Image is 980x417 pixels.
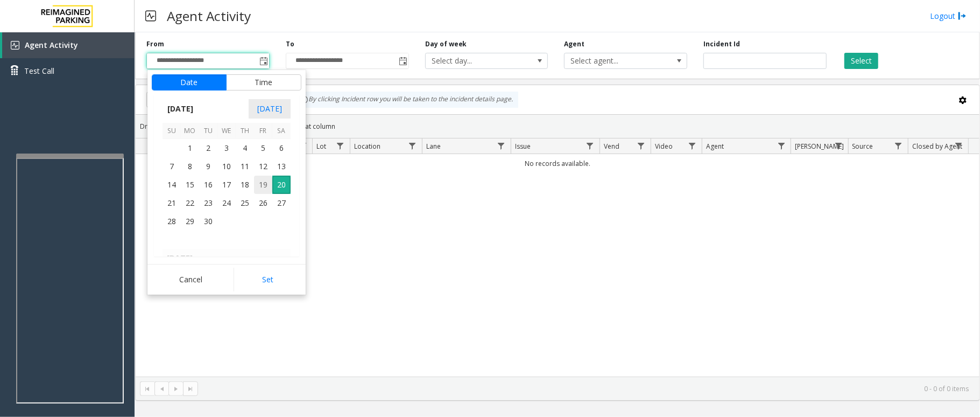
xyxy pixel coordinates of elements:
[655,142,673,151] span: Video
[136,138,979,377] div: Data table
[181,176,199,194] td: Monday, September 15, 2025
[163,123,181,140] th: Su
[257,53,269,68] span: Toggle popup
[217,194,236,212] td: Wednesday, September 24, 2025
[236,176,254,194] span: 18
[844,53,878,69] button: Select
[774,138,788,153] a: Agent Filter Menu
[272,194,291,212] td: Saturday, September 27, 2025
[795,142,844,151] span: [PERSON_NAME]
[217,157,236,176] td: Wednesday, September 10, 2025
[199,212,217,231] td: Tuesday, September 30, 2025
[951,138,966,153] a: Closed by Agent Filter Menu
[236,139,254,157] td: Thursday, September 4, 2025
[217,123,236,140] th: We
[685,138,700,153] a: Video Filter Menu
[217,139,236,157] span: 3
[254,176,272,194] span: 19
[146,39,164,49] label: From
[163,249,291,267] th: [DATE]
[236,123,254,140] th: Th
[397,53,408,68] span: Toggle popup
[2,32,135,58] a: Agent Activity
[852,142,873,151] span: Source
[217,176,236,194] td: Wednesday, September 17, 2025
[286,39,294,49] label: To
[236,157,254,176] span: 11
[583,138,597,153] a: Issue Filter Menu
[181,194,199,212] td: Monday, September 22, 2025
[254,176,272,194] td: Friday, September 19, 2025
[272,123,291,140] th: Sa
[181,157,199,176] span: 8
[181,176,199,194] span: 15
[912,142,962,151] span: Closed by Agent
[181,123,199,140] th: Mo
[254,123,272,140] th: Fr
[161,3,256,29] h3: Agent Activity
[163,157,181,176] td: Sunday, September 7, 2025
[199,212,217,231] span: 30
[254,157,272,176] td: Friday, September 12, 2025
[217,194,236,212] span: 24
[25,40,78,50] span: Agent Activity
[706,142,724,151] span: Agent
[317,142,327,151] span: Lot
[181,194,199,212] span: 22
[152,268,231,291] button: Cancel
[254,157,272,176] span: 12
[703,39,740,49] label: Incident Id
[136,117,979,136] div: Drag a column header and drop it here to group by that column
[254,194,272,212] span: 26
[272,157,291,176] span: 13
[565,53,662,68] span: Select agent...
[634,138,648,153] a: Vend Filter Menu
[272,139,291,157] td: Saturday, September 6, 2025
[181,212,199,231] td: Monday, September 29, 2025
[254,194,272,212] td: Friday, September 26, 2025
[181,157,199,176] td: Monday, September 8, 2025
[405,138,420,153] a: Location Filter Menu
[163,101,198,117] span: [DATE]
[891,138,906,153] a: Source Filter Menu
[234,268,301,291] button: Set
[930,10,967,22] a: Logout
[199,194,217,212] span: 23
[294,92,518,108] div: By clicking Incident row you will be taken to the incident details page.
[515,142,531,151] span: Issue
[254,139,272,157] td: Friday, September 5, 2025
[831,138,845,153] a: Parker Filter Menu
[24,65,54,77] span: Test Call
[333,138,347,153] a: Lot Filter Menu
[217,176,236,194] span: 17
[199,123,217,140] th: Tu
[11,41,19,50] img: 'icon'
[199,157,217,176] td: Tuesday, September 9, 2025
[199,139,217,157] td: Tuesday, September 2, 2025
[249,99,291,119] span: [DATE]
[163,212,181,231] td: Sunday, September 28, 2025
[354,142,380,151] span: Location
[217,157,236,176] span: 10
[272,139,291,157] span: 6
[163,176,181,194] td: Sunday, September 14, 2025
[181,139,199,157] td: Monday, September 1, 2025
[226,74,301,91] button: Time tab
[205,384,969,393] kendo-pager-info: 0 - 0 of 0 items
[145,3,156,29] img: pageIcon
[426,53,523,68] span: Select day...
[425,39,467,49] label: Day of week
[163,212,181,231] span: 28
[958,10,967,22] img: logout
[426,142,441,151] span: Lane
[199,176,217,194] span: 16
[163,194,181,212] span: 21
[217,139,236,157] td: Wednesday, September 3, 2025
[272,176,291,194] td: Saturday, September 20, 2025
[163,176,181,194] span: 14
[136,154,979,173] td: No records available.
[199,157,217,176] span: 9
[163,157,181,176] span: 7
[199,176,217,194] td: Tuesday, September 16, 2025
[236,176,254,194] td: Thursday, September 18, 2025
